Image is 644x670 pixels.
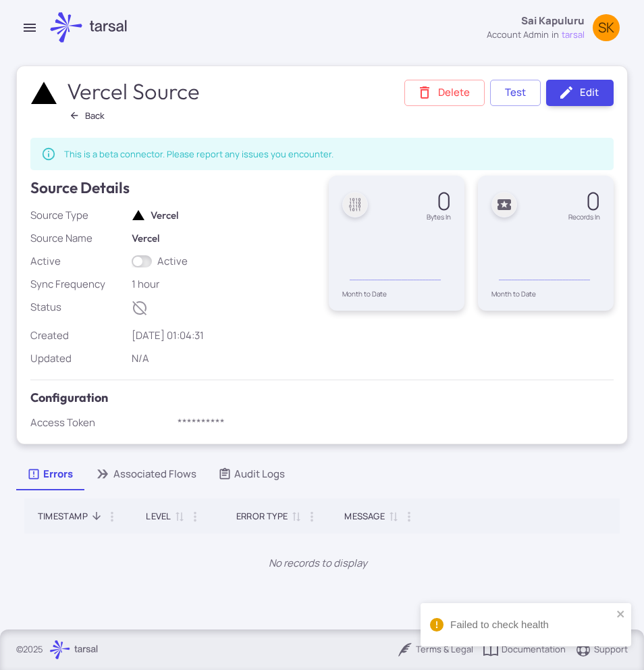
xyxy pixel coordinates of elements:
a: Terms & Legal [397,642,473,658]
div: Month to Date [491,290,600,297]
div: Records In [568,213,600,220]
p: Sai Kapuluru [521,14,585,28]
span: Sort by Error Type descending [288,510,304,522]
svg: Interactive chart [491,227,597,290]
div: Access Token [30,415,172,430]
div: Errors [27,467,73,482]
button: Delete [404,80,485,106]
div: Status [30,300,126,315]
div: Audit Logs [218,467,285,482]
div: N/A [132,351,315,366]
div: Tabs List [16,458,628,490]
div: This is a beta connector. Please report any issues you encounter. [64,142,333,166]
button: Sai Kapuluruaccount adminintarsalSK [479,8,628,47]
div: Chart. Highcharts interactive chart. [491,227,600,290]
div: Error Type [236,508,288,524]
div: account admin [487,28,549,42]
h2: Vercel Source [67,78,203,104]
span: Active [157,254,188,269]
div: Level [146,508,171,524]
h6: Vercel [151,208,178,223]
div: Sync Frequency [30,277,126,292]
button: Test [490,80,541,106]
button: Back [64,107,111,124]
button: Column Actions [101,506,123,527]
span: Sort by Message descending [385,510,401,522]
span: tarsal [562,28,585,42]
div: 0 [427,189,451,213]
div: Active [30,254,126,269]
div: Bytes In [427,213,451,220]
div: Timestamp [38,508,88,524]
button: Column Actions [184,506,206,527]
h4: Source Details [30,176,130,200]
div: Created [30,328,126,343]
div: Associated Flows [95,467,196,482]
div: Chart. Highcharts interactive chart. [342,227,451,290]
div: Month to Date [342,290,451,297]
div: Updated [30,351,126,366]
button: Column Actions [398,506,420,527]
span: in [552,28,559,42]
h5: Configuration [30,388,614,407]
div: Source Type [30,208,126,223]
p: © 2025 [16,643,43,656]
h6: Vercel [132,231,315,246]
div: 0 [568,189,600,213]
div: Message [344,508,384,524]
div: 1 hour [132,277,315,292]
img: Vercel [31,80,57,106]
button: Column Actions [301,506,323,527]
div: [DATE] 01:04:31 [132,328,315,343]
p: No records to display [25,534,610,600]
a: Edit [546,80,614,106]
button: close [616,609,626,621]
div: Failed to check health [450,617,612,632]
span: SK [598,21,614,34]
div: Source Name [30,231,126,246]
svg: Interactive chart [342,227,448,290]
span: Sort by Level descending [171,510,187,522]
img: Vercel [132,209,144,222]
span: Sorted by Timestamp descending [88,510,104,522]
